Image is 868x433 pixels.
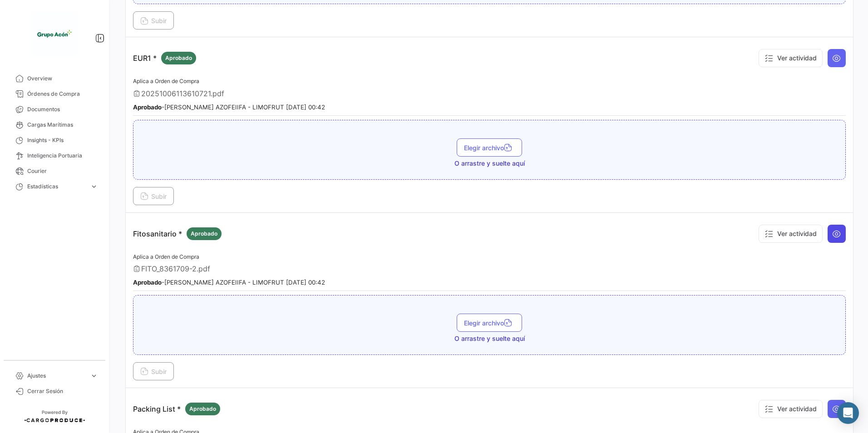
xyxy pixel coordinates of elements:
[165,54,192,62] span: Aprobado
[140,17,167,25] span: Subir
[454,334,525,343] span: O arrastre y suelte aquí
[759,225,823,243] button: Ver actividad
[133,279,325,286] small: - [PERSON_NAME] AZOFEIIFA - LIMOFRUT [DATE] 00:42
[27,90,98,98] span: Órdenes de Compra
[27,121,98,129] span: Cargas Marítimas
[837,402,859,424] div: Abrir Intercom Messenger
[7,71,102,86] a: Overview
[133,227,222,240] p: Fitosanitario *
[27,136,98,144] span: Insights - KPIs
[133,362,174,380] button: Subir
[191,230,217,238] span: Aprobado
[759,400,823,418] button: Ver actividad
[457,314,522,332] button: Elegir archivo
[457,138,522,157] button: Elegir archivo
[140,192,167,200] span: Subir
[454,159,525,168] span: O arrastre y suelte aquí
[133,78,199,84] span: Aplica a Orden de Compra
[7,163,102,179] a: Courier
[90,372,98,380] span: expand_more
[27,74,98,83] span: Overview
[27,152,98,160] span: Inteligencia Portuaria
[7,133,102,148] a: Insights - KPIs
[133,52,196,64] p: EUR1 *
[7,117,102,133] a: Cargas Marítimas
[27,167,98,175] span: Courier
[27,105,98,113] span: Documentos
[464,319,515,327] span: Elegir archivo
[133,253,199,260] span: Aplica a Orden de Compra
[759,49,823,67] button: Ver actividad
[133,11,174,30] button: Subir
[141,89,224,98] span: 20251006113610721.pdf
[464,144,515,152] span: Elegir archivo
[133,403,220,415] p: Packing List *
[189,405,216,413] span: Aprobado
[133,187,174,205] button: Subir
[140,368,167,375] span: Subir
[141,264,210,273] span: FITO_8361709-2.pdf
[90,182,98,191] span: expand_more
[7,86,102,102] a: Órdenes de Compra
[7,102,102,117] a: Documentos
[133,103,162,111] b: Aprobado
[133,103,325,111] small: - [PERSON_NAME] AZOFEIIFA - LIMOFRUT [DATE] 00:42
[27,182,86,191] span: Estadísticas
[133,279,162,286] b: Aprobado
[32,11,77,56] img: 1f3d66c5-6a2d-4a07-a58d-3a8e9bbc88ff.jpeg
[27,387,98,395] span: Cerrar Sesión
[27,372,86,380] span: Ajustes
[7,148,102,163] a: Inteligencia Portuaria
